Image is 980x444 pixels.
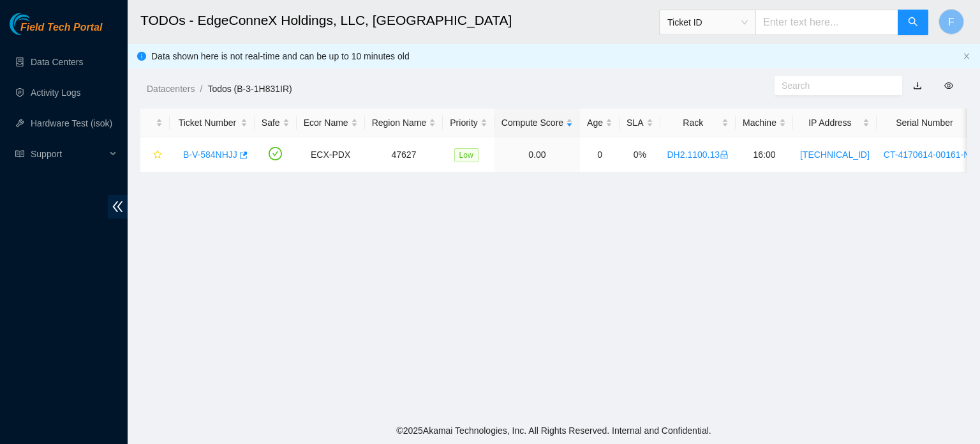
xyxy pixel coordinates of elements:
[782,79,885,93] input: Search
[494,137,580,172] td: 0.00
[667,13,748,32] span: Ticket ID
[269,147,282,160] span: check-circle
[153,150,162,160] span: star
[15,149,24,158] span: read
[31,88,81,98] a: Activity Logs
[736,137,793,172] td: 16:00
[948,14,954,30] span: F
[147,84,195,94] a: Datacenters
[297,137,365,172] td: ECX-PDX
[720,150,729,159] span: lock
[620,137,660,172] td: 0%
[580,137,620,172] td: 0
[884,149,975,160] a: CT-4170614-00161-N0
[913,80,922,91] a: download
[183,149,237,160] a: B-V-584NHJJ
[755,10,898,35] input: Enter text here...
[944,81,953,90] span: eye
[31,57,83,67] a: Data Centers
[454,148,479,162] span: Low
[10,23,102,40] a: Akamai TechnologiesField Tech Portal
[963,52,970,61] button: close
[108,195,128,218] span: double-left
[207,84,292,94] a: Todos (B-3-1H831IR)
[128,417,980,444] footer: © 2025 Akamai Technologies, Inc. All Rights Reserved. Internal and Confidential.
[20,22,102,34] span: Field Tech Portal
[800,149,870,160] a: [TECHNICAL_ID]
[908,17,918,29] span: search
[147,144,163,165] button: star
[31,141,106,167] span: Support
[667,149,729,160] a: DH2.1100.13lock
[898,10,928,35] button: search
[10,13,64,35] img: Akamai Technologies
[963,52,970,60] span: close
[903,75,932,96] button: download
[939,9,964,34] button: F
[200,84,202,94] span: /
[365,137,443,172] td: 47627
[31,118,112,128] a: Hardware Test (isok)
